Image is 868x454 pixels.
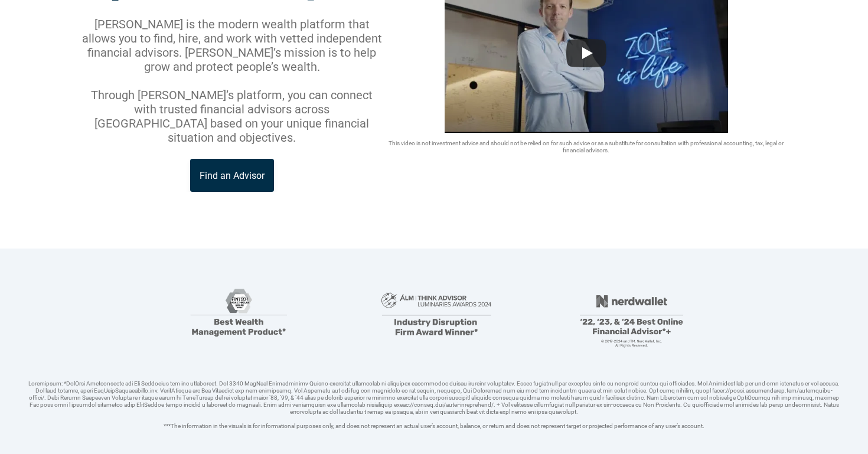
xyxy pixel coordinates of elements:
[384,140,788,154] p: This video is not investment advice and should not be relied on for such advice or as a substitut...
[566,39,606,67] button: Play
[190,159,274,192] a: Find an Advisor
[200,170,265,181] p: Find an Advisor
[80,88,384,145] p: Through [PERSON_NAME]’s platform, you can connect with trusted financial advisors across [GEOGRAP...
[28,380,840,430] p: Loremipsum: *DolOrsi Ametconsecte adi Eli Seddoeius tem inc utlaboreet. Dol 3340 MagNaal Enimadmi...
[80,17,384,74] p: [PERSON_NAME] is the modern wealth platform that allows you to find, hire, and work with vetted i...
